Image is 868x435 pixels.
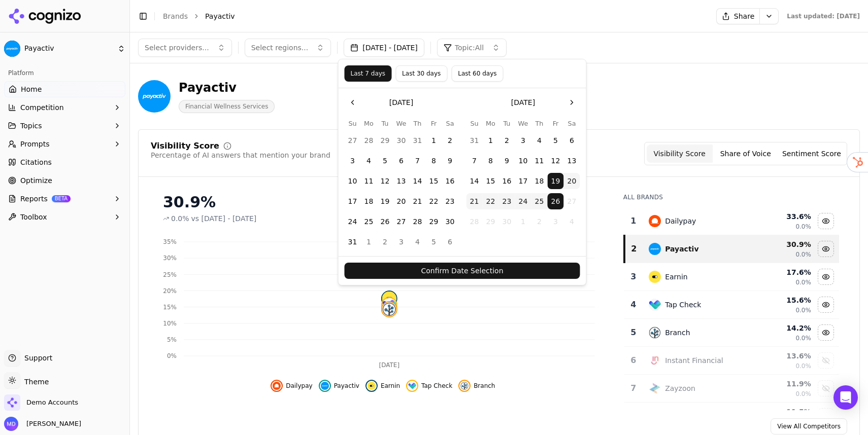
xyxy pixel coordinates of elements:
[548,119,564,128] th: Friday
[515,193,531,209] button: Wednesday, September 24th, 2025, selected
[379,361,400,369] tspan: [DATE]
[466,153,483,169] button: Sunday, September 7th, 2025
[20,175,52,186] span: Optimize
[410,119,426,128] th: Thursday
[163,11,696,21] nav: breadcrumb
[499,153,515,169] button: Tuesday, September 9th, 2025
[26,398,78,407] span: Demo Accounts
[321,382,329,390] img: payactiv
[179,100,275,113] span: Financial Wellness Services
[531,132,548,149] button: Thursday, September 4th, 2025
[426,132,442,149] button: Friday, August 1st, 2025
[421,382,452,390] span: Tap Check
[393,193,410,209] button: Wednesday, August 20th, 2025
[442,153,458,169] button: Saturday, August 9th, 2025
[4,41,20,57] img: Payactiv
[271,380,312,392] button: Hide dailypay data
[361,119,377,128] th: Monday
[442,213,458,230] button: Saturday, August 30th, 2025
[377,153,393,169] button: Tuesday, August 5th, 2025
[649,271,661,283] img: earnin
[665,300,701,310] div: Tap Check
[624,263,839,291] tr: 3earninEarnin17.6%0.0%Hide earnin data
[531,193,548,209] button: Thursday, September 25th, 2025, selected
[410,193,426,209] button: Thursday, August 21st, 2025
[410,234,426,250] button: Thursday, September 4th, 2025
[345,193,361,209] button: Sunday, August 17th, 2025
[515,153,531,169] button: Wednesday, September 10th, 2025
[624,235,839,263] tr: 2payactivPayactiv30.9%0.0%Hide payactiv data
[426,213,442,230] button: Friday, August 29th, 2025
[649,327,661,339] img: branch
[345,234,361,250] button: Sunday, August 31st, 2025
[787,12,860,20] div: Last updated: [DATE]
[795,223,811,231] span: 0.0%
[466,132,483,149] button: Sunday, August 31st, 2025
[4,81,125,97] a: Home
[191,213,257,224] span: vs [DATE] - [DATE]
[20,121,42,131] span: Topics
[499,193,515,209] button: Tuesday, September 23rd, 2025, selected
[377,119,393,128] th: Tuesday
[361,153,377,169] button: Monday, August 4th, 2025
[466,173,483,189] button: Sunday, September 14th, 2025
[4,394,20,411] img: Demo Accounts
[548,132,564,149] button: Friday, September 5th, 2025
[665,244,698,254] div: Payactiv
[795,250,811,259] span: 0.0%
[442,173,458,189] button: Saturday, August 16th, 2025
[361,173,377,189] button: Monday, August 11th, 2025
[649,215,661,227] img: dailypay
[20,139,50,149] span: Prompts
[163,271,177,278] tspan: 25%
[4,99,125,116] button: Competition
[548,193,564,209] button: Today, Friday, September 26th, 2025, selected
[426,234,442,250] button: Friday, September 5th, 2025
[756,239,811,249] div: 30.9 %
[167,336,177,343] tspan: 5%
[393,234,410,250] button: Wednesday, September 3rd, 2025
[4,154,125,170] a: Citations
[410,153,426,169] button: Thursday, August 7th, 2025
[426,153,442,169] button: Friday, August 8th, 2025
[20,194,48,204] span: Reports
[377,213,393,230] button: Tuesday, August 26th, 2025
[458,380,495,392] button: Hide branch data
[649,243,661,255] img: payactiv
[345,263,580,279] button: Confirm Date Selection
[756,295,811,305] div: 15.6 %
[171,213,189,224] span: 0.0%
[21,84,42,94] span: Home
[818,241,834,257] button: Hide payactiv data
[382,292,396,306] img: earnin
[713,144,779,163] button: Share of Voice
[393,119,410,128] th: Wednesday
[442,132,458,149] button: Saturday, August 2nd, 2025
[406,380,452,392] button: Hide tap check data
[771,418,847,434] a: View All Competitors
[20,157,52,167] span: Citations
[251,43,309,53] span: Select regions...
[624,403,839,430] tr: 11.5%Show rain data
[4,417,81,431] button: Open user button
[455,43,484,53] span: Topic: All
[145,43,209,53] span: Select providers...
[426,119,442,128] th: Friday
[466,119,483,128] th: Sunday
[564,132,580,149] button: Saturday, September 6th, 2025
[4,209,125,225] button: Toolbox
[795,306,811,314] span: 0.0%
[345,65,392,82] button: Last 7 days
[649,354,661,367] img: instant financial
[4,394,78,411] button: Open organization switcher
[564,94,580,111] button: Go to the Next Month
[361,234,377,250] button: Monday, September 1st, 2025
[20,378,49,386] span: Theme
[426,173,442,189] button: Friday, August 15th, 2025
[345,153,361,169] button: Sunday, August 3rd, 2025
[52,195,71,202] span: BETA
[795,390,811,398] span: 0.0%
[382,298,396,312] img: tap check
[818,213,834,229] button: Hide dailypay data
[345,119,458,250] table: August 2025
